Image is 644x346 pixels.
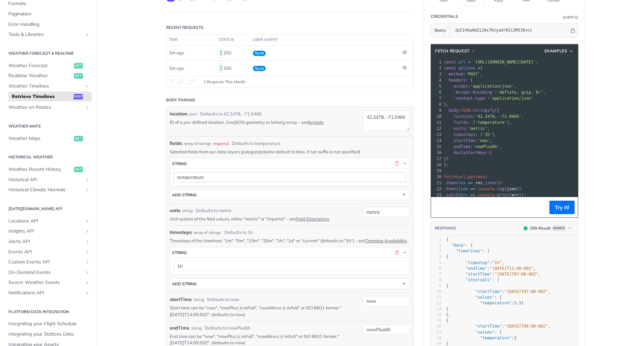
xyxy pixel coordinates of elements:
span: err [512,193,519,197]
button: string [170,158,410,168]
span: : [444,150,492,155]
span: console [478,193,495,197]
span: Historical API [8,177,83,183]
div: 200 [219,47,248,59]
a: Weather TimelinesHide subpages for Weather Timelines [5,81,92,91]
span: fields [453,120,468,125]
span: On-Demand Events [8,269,83,276]
span: "endTime" [466,266,487,271]
div: 7 [431,271,441,277]
span: : [ ], [444,132,497,137]
a: Tools & LibrariesShow subpages for Tools & Libraries [5,30,92,40]
span: "[DATE]T08:00:00Z" [504,324,548,329]
p: End time can be "now", "nowPlus m/h/d", "nowMinus m/h/d" or ISO 8601 format "[DATE]T14:09:50Z". (... [170,333,353,346]
span: units [453,126,466,131]
span: 3m ago [169,50,184,55]
button: Hide subpages for Weather Timelines [85,84,90,89]
div: 17 [431,156,442,162]
div: 4 [431,77,442,83]
span: 200 [221,65,221,71]
div: Defaults to 1h [224,229,253,236]
span: json [485,181,495,185]
div: 21 [431,180,442,186]
h2: Historical Weather [5,154,92,160]
div: 6 [431,89,442,95]
p: Unit system of the field values, either "metric" or "imperial" - see [170,216,353,222]
span: catch [446,193,458,197]
span: . ( . ()) [444,181,502,185]
span: : [ [446,249,490,253]
span: log [497,187,504,191]
h2: [DATE][DOMAIN_NAME] API [5,206,92,212]
a: Retrieve Timelinespost [8,92,92,102]
span: X [237,335,240,339]
span: => [471,193,475,197]
h2: Weather Forecast & realtime [5,50,92,56]
span: "[DATE]T07:00:00Z" [504,289,548,294]
span: json [507,187,517,191]
div: 2 [431,65,442,71]
a: Field Descriptors [296,216,329,221]
span: Error Handling [8,21,90,28]
span: Events API [8,249,83,255]
label: units [170,207,180,214]
span: Weather Timelines [8,83,83,90]
div: 10 [431,289,441,295]
span: "intervals" [466,278,492,282]
span: } [446,307,448,311]
button: 200200-ResultExample [520,225,575,232]
span: "startTime" [475,324,502,329]
div: Query [563,15,574,20]
a: Error Handling [5,19,92,30]
div: Defaults to now [207,296,239,303]
span: 'application/json' [471,84,514,89]
span: : , [444,72,483,77]
span: Examples [544,48,568,54]
span: : , [446,289,550,294]
div: 15 [431,144,442,150]
span: options [458,66,475,70]
button: fetch Request [433,48,478,54]
div: 18 [431,335,441,341]
button: Show subpages for Weather on Routes [85,105,90,110]
span: 6 [490,150,492,155]
div: 5 [431,83,442,89]
button: Show subpages for On-Demand Events [85,270,90,275]
span: res [458,181,466,185]
span: timesteps [453,132,475,137]
span: url [458,60,466,64]
button: Query [431,23,450,37]
span: Integrating your Stations Data [8,331,90,338]
span: 'deflate, gzip, br' [497,90,543,95]
span: Tools & Libraries [8,31,83,38]
span: X [280,335,283,339]
span: "startTime" [475,289,502,294]
span: timesteps [170,229,192,236]
div: ADD string [172,192,197,197]
div: string [191,325,202,331]
a: Weather Recent Historyget [5,164,92,175]
div: array of strings [184,141,211,147]
span: location [453,114,473,119]
span: url [458,175,466,179]
div: 8 [431,277,441,283]
span: Weather Maps [8,135,72,142]
a: Integrating your Stations Data [5,329,92,339]
span: 200 [221,50,221,56]
div: string [172,250,187,255]
span: 'POST' [466,72,480,77]
button: Show subpages for Historical API [85,177,90,183]
span: { [446,237,448,242]
span: get [74,63,83,68]
div: json [189,111,197,117]
span: : , [446,260,504,265]
span: ( , ) [444,175,487,179]
div: required [213,141,228,147]
span: : { [446,330,502,335]
span: 200 [524,226,528,230]
span: : . ({ [444,108,499,113]
div: 23 [431,192,442,198]
span: '42.3478, -71.0466' [475,114,521,119]
span: body [448,108,458,113]
span: }) [444,156,449,161]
